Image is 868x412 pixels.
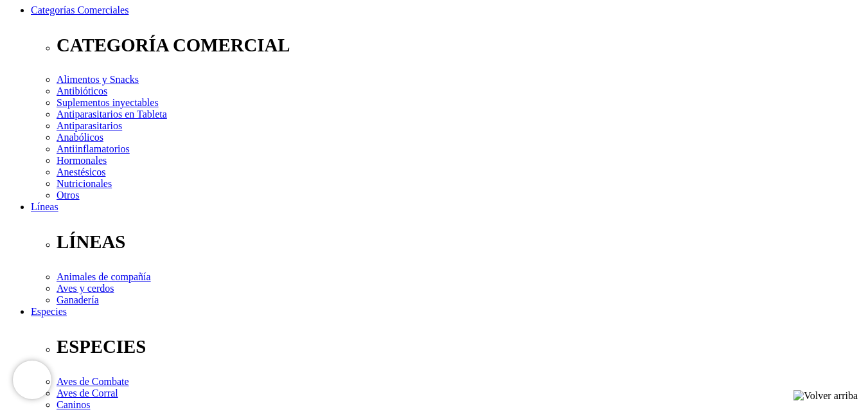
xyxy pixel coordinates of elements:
[793,390,858,402] img: Volver arriba
[57,190,80,201] a: Otros
[57,143,130,154] a: Antiinflamatorios
[57,271,151,282] a: Animales de compañía
[57,294,99,305] a: Ganadería
[31,201,58,212] a: Líneas
[57,35,863,56] p: CATEGORÍA COMERCIAL
[57,155,107,166] a: Hormonales
[57,178,112,189] a: Nutricionales
[57,231,863,253] p: LÍNEAS
[57,166,105,177] a: Anestésicos
[57,132,103,143] a: Anabólicos
[57,399,90,410] a: Caninos
[31,4,128,15] a: Categorías Comerciales
[13,361,51,399] iframe: Brevo live chat
[57,85,107,96] a: Antibióticos
[57,376,129,387] a: Aves de Combate
[57,120,122,131] a: Antiparasitarios
[31,306,67,317] a: Especies
[57,74,139,85] a: Alimentos y Snacks
[57,336,863,357] p: ESPECIES
[57,109,167,120] a: Antiparasitarios en Tableta
[57,283,114,294] a: Aves y cerdos
[57,97,159,108] a: Suplementos inyectables
[57,388,118,399] a: Aves de Corral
